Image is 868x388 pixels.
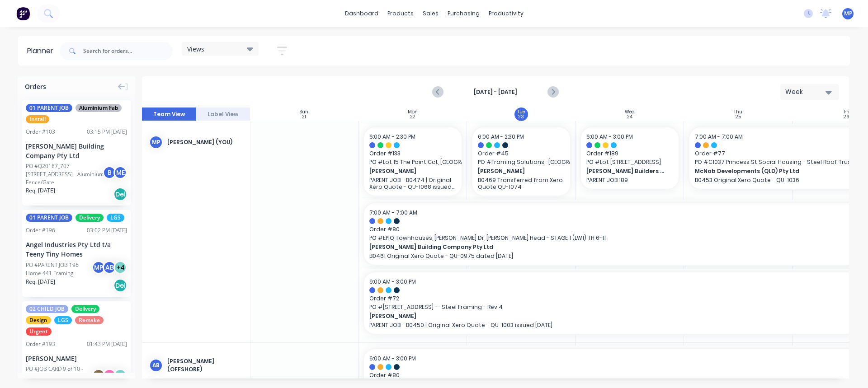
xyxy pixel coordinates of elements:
[142,108,196,121] button: Team View
[369,133,415,140] span: 6:00 AM - 2:30 PM
[26,305,68,313] span: 02 CHILD JOB
[369,158,456,166] span: PO # Lot 15 The Point Cct, [GEOGRAPHIC_DATA]
[26,278,55,286] span: Req. [DATE]
[518,115,524,119] div: 23
[408,109,418,115] div: Mon
[113,166,127,179] div: ME
[167,138,243,146] div: [PERSON_NAME] (You)
[450,88,541,96] strong: [DATE] - [DATE]
[586,177,673,183] p: PARENT JOB 189
[410,115,415,119] div: 22
[196,108,250,121] button: Label View
[26,354,127,363] div: [PERSON_NAME]
[26,226,55,234] div: Order # 196
[26,162,105,187] div: PO #Q20187_707 [STREET_ADDRESS] - Aluminium Fence/Gate
[92,369,105,382] div: BC
[443,7,484,20] div: purchasing
[418,7,443,20] div: sales
[113,369,127,382] div: + 2
[26,141,127,160] div: [PERSON_NAME] Building Company Pty Ltd
[87,128,127,136] div: 03:15 PM [DATE]
[75,104,122,112] span: Aluminium Fab
[627,115,632,119] div: 24
[369,177,456,190] p: PARENT JOB - B0474 | Original Xero Quote - QU-1068 issued [DATE]
[113,279,127,292] div: Del
[103,369,116,382] div: DN
[369,355,416,362] span: 6:00 AM - 3:00 PM
[340,7,383,20] a: dashboard
[785,87,827,97] div: Week
[369,278,416,285] span: 9:00 AM - 3:00 PM
[300,109,308,115] div: Sun
[26,104,72,112] span: 01 PARENT JOB
[92,261,105,274] div: MP
[586,158,673,166] span: PO # Lot [STREET_ADDRESS]
[369,167,448,175] span: [PERSON_NAME]
[844,115,849,119] div: 26
[26,316,51,324] span: Design
[113,261,127,274] div: + 4
[149,359,163,372] div: AB
[369,150,456,158] span: Order # 133
[75,214,104,222] span: Delivery
[26,128,55,136] div: Order # 103
[586,133,633,140] span: 6:00 AM - 3:00 PM
[478,150,565,158] span: Order # 45
[844,9,852,18] span: MP
[736,115,741,119] div: 25
[149,136,163,149] div: MP
[26,115,49,123] span: Install
[586,150,673,158] span: Order # 189
[113,187,127,201] div: Del
[383,7,418,20] div: products
[25,82,46,91] span: Orders
[625,109,635,115] div: Wed
[16,7,30,20] img: Factory
[167,357,243,374] div: [PERSON_NAME] (OFFSHORE)
[586,167,665,175] span: [PERSON_NAME] Builders Pty. Ltd.
[26,340,55,348] div: Order # 193
[26,214,72,222] span: 01 PARENT JOB
[54,316,72,324] span: LGS
[517,109,525,115] div: Tue
[83,42,173,60] input: Search for orders...
[478,177,565,190] p: B0469 Transferred from Xero Quote QU-1074
[369,209,417,216] span: 7:00 AM - 7:00 AM
[484,7,528,20] div: productivity
[87,226,127,234] div: 03:02 PM [DATE]
[734,109,742,115] div: Thu
[187,44,204,54] span: Views
[780,84,839,100] button: Week
[26,261,94,277] div: PO #PARENT JOB 196 Home 441 Framing
[478,158,565,166] span: PO # Framing Solutions -[GEOGRAPHIC_DATA]
[71,305,99,313] span: Delivery
[26,187,55,195] span: Req. [DATE]
[695,133,743,140] span: 7:00 AM - 7:00 AM
[844,109,849,115] div: Fri
[27,46,58,56] div: Planner
[478,167,556,175] span: [PERSON_NAME]
[75,316,104,324] span: Remake
[26,327,52,336] span: Urgent
[87,340,127,348] div: 01:43 PM [DATE]
[478,133,524,140] span: 6:00 AM - 2:30 PM
[103,166,116,179] div: B
[302,115,306,119] div: 21
[103,261,116,274] div: AB
[107,214,124,222] span: LGS
[26,240,127,259] div: Angel Industries Pty Ltd t/a Teeny Tiny Homes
